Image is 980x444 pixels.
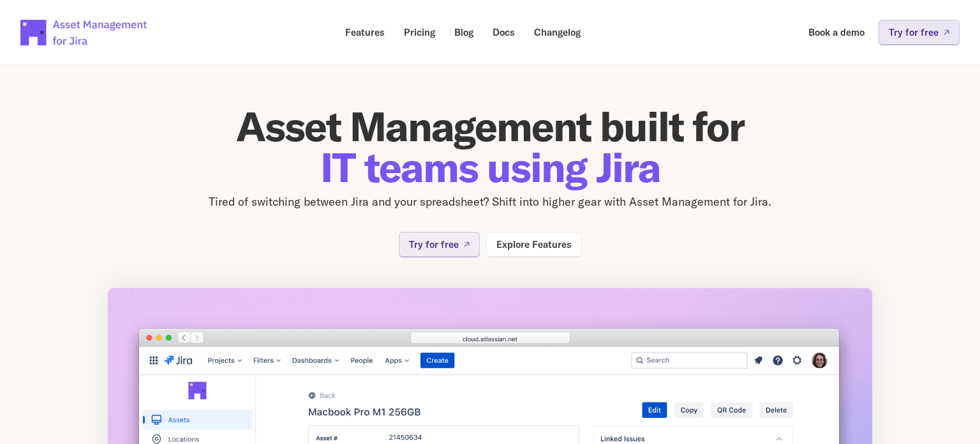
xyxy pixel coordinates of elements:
p: Try for free [409,240,459,249]
p: Try for free [889,27,939,37]
p: Explore Features [496,240,572,249]
a: Docs [484,20,524,45]
p: Book a demo [808,27,865,37]
p: Changelog [534,27,581,37]
span: IT teams using Jira [320,141,660,193]
a: Changelog [525,20,590,45]
a: Try for free [399,232,480,257]
a: Book a demo [799,20,873,45]
p: Docs [493,27,515,37]
p: Features [345,27,385,37]
a: Try for free [879,20,960,45]
a: Explore Features [486,232,582,257]
a: Pricing [395,20,444,45]
a: Blog [445,20,482,45]
p: Blog [454,27,473,37]
a: Features [336,20,394,45]
h1: Asset Management built for [107,106,873,188]
p: Tired of switching between Jira and your spreadsheet? Shift into higher gear with Asset Managemen... [107,193,873,211]
p: Pricing [404,27,435,37]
